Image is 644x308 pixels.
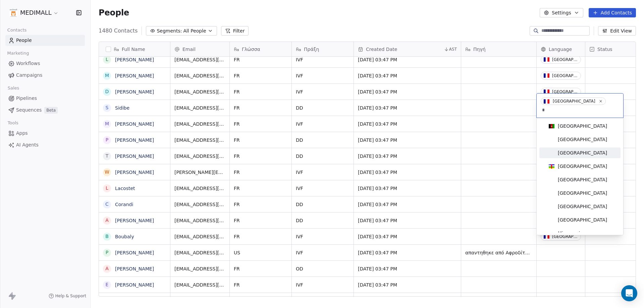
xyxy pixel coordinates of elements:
[558,217,607,223] div: [GEOGRAPHIC_DATA]
[558,163,607,170] div: [GEOGRAPHIC_DATA]
[558,136,607,143] div: [GEOGRAPHIC_DATA]
[558,123,607,129] div: [GEOGRAPHIC_DATA]
[558,230,583,237] div: Micronesia
[558,176,607,183] div: [GEOGRAPHIC_DATA]
[558,149,607,156] div: [GEOGRAPHIC_DATA]
[553,99,595,104] div: [GEOGRAPHIC_DATA]
[558,190,607,196] div: [GEOGRAPHIC_DATA]
[558,203,607,210] div: [GEOGRAPHIC_DATA]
